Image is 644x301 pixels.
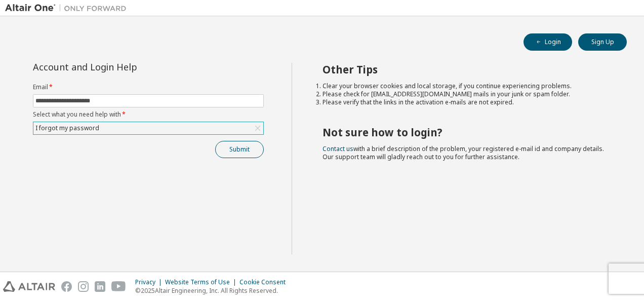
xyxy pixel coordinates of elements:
label: Email [33,83,264,91]
img: facebook.svg [61,281,72,292]
img: altair_logo.svg [3,281,55,292]
a: Contact us [323,144,353,153]
div: I forgot my password [33,122,263,134]
h2: Not sure how to login? [323,126,609,139]
div: Cookie Consent [239,278,292,286]
button: Submit [215,141,264,158]
span: with a brief description of the problem, your registered e-mail id and company details. Our suppo... [323,144,604,161]
div: Account and Login Help [33,63,218,71]
li: Clear your browser cookies and local storage, if you continue experiencing problems. [323,82,609,90]
div: Privacy [135,278,165,286]
p: © 2025 Altair Engineering, Inc. All Rights Reserved. [135,286,292,295]
img: linkedin.svg [95,281,105,292]
li: Please verify that the links in the activation e-mails are not expired. [323,98,609,106]
button: Login [524,33,572,51]
h2: Other Tips [323,63,609,76]
label: Select what you need help with [33,110,264,119]
img: Altair One [5,3,132,13]
img: youtube.svg [111,281,126,292]
div: Website Terms of Use [165,278,239,286]
img: instagram.svg [78,281,89,292]
button: Sign Up [578,33,627,51]
li: Please check for [EMAIL_ADDRESS][DOMAIN_NAME] mails in your junk or spam folder. [323,90,609,98]
div: I forgot my password [34,123,101,134]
